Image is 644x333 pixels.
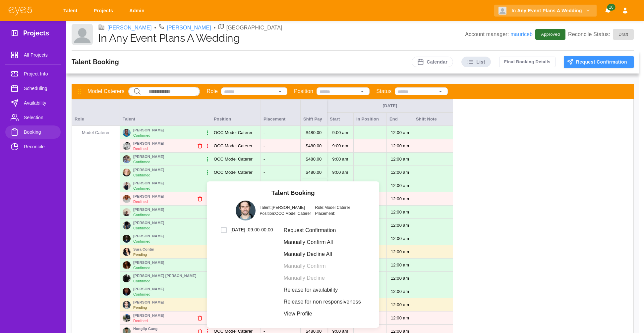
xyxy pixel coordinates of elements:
h6: [DATE] : 09:00 - 00:00 [230,226,273,234]
li: Manually Confirm All [278,236,366,248]
li: Release for non responsiveness [278,296,366,308]
p: Placement: [315,211,350,216]
img: 83e41d60-29e5-11f0-9cac-2be69bdfcf08 [236,201,256,220]
p: Talent: [PERSON_NAME] [260,205,311,211]
li: Manually Decline All [278,248,366,260]
p: Position: OCC Model Caterer [260,211,311,216]
li: View Profile [278,308,366,320]
li: Release for availability [278,284,366,296]
li: Request Confirmation [278,224,366,236]
p: Role: Model Caterer [315,205,350,211]
h6: Talent Booking [271,189,315,197]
